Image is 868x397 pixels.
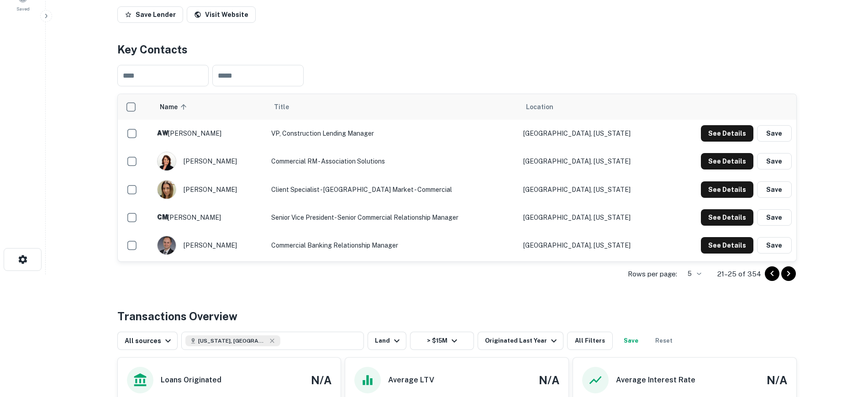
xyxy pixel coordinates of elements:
button: Save [757,153,792,169]
img: 1634330887522 [158,236,176,254]
button: See Details [701,181,753,198]
td: [GEOGRAPHIC_DATA], [US_STATE] [519,231,668,259]
th: Title [267,94,518,120]
button: Originated Last Year [478,332,563,350]
p: 21–25 of 354 [717,269,761,280]
td: Commercial RM - Association Solutions [267,147,518,175]
span: Title [274,101,301,112]
h6: Average LTV [388,375,434,386]
h4: N/A [539,372,559,388]
img: 1719951279532 [158,152,176,170]
span: Location [526,101,553,112]
button: Reset [649,332,679,350]
button: See Details [701,125,753,142]
h4: N/A [767,372,787,388]
td: [GEOGRAPHIC_DATA], [US_STATE] [519,120,668,147]
h4: N/A [311,372,331,388]
td: [GEOGRAPHIC_DATA], [US_STATE] [519,175,668,204]
div: scrollable content [118,94,796,259]
button: All sources [117,332,178,350]
button: See Details [701,237,753,254]
td: Senior Vice President- Senior Commercial Relationship Manager [267,204,518,231]
h4: Key Contacts [117,41,797,58]
img: 1741701313606 [158,180,176,199]
td: [GEOGRAPHIC_DATA], [US_STATE] [519,147,668,175]
button: > $15M [410,332,474,350]
td: Commercial Banking Relationship Manager [267,231,518,259]
button: Save [757,125,792,142]
th: Name [153,94,267,120]
td: [GEOGRAPHIC_DATA], [US_STATE] [519,204,668,231]
p: A W [157,128,168,138]
button: Save [757,209,792,226]
button: Save your search to get updates of matches that match your search criteria. [616,332,646,350]
div: [PERSON_NAME] [157,152,262,171]
h6: Loans Originated [161,375,221,386]
span: [US_STATE], [GEOGRAPHIC_DATA] [198,337,267,345]
h6: Average Interest Rate [616,375,695,386]
p: Rows per page: [628,269,677,280]
div: [PERSON_NAME] [157,128,262,138]
td: Client Specialist - [GEOGRAPHIC_DATA] Market - Commercial [267,175,518,204]
p: C M [157,212,168,222]
button: See Details [701,153,753,169]
div: [PERSON_NAME] [157,180,262,199]
button: Go to previous page [765,266,779,281]
div: [PERSON_NAME] [157,212,262,222]
th: Location [519,94,668,120]
button: Save [757,181,792,198]
button: All Filters [567,332,613,350]
td: VP, Construction Lending Manager [267,120,518,147]
div: 5 [681,267,703,281]
span: Name [160,101,189,112]
a: Visit Website [187,6,256,23]
button: Go to next page [781,266,796,281]
button: [US_STATE], [GEOGRAPHIC_DATA] [181,332,364,350]
button: See Details [701,209,753,226]
button: Land [368,332,406,350]
div: All sources [125,335,174,346]
button: Save Lender [117,6,183,23]
span: Saved [16,5,30,12]
div: [PERSON_NAME] [157,236,262,255]
iframe: Chat Widget [822,324,868,368]
h4: Transactions Overview [117,308,237,324]
div: Originated Last Year [485,335,559,346]
button: Save [757,237,792,254]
